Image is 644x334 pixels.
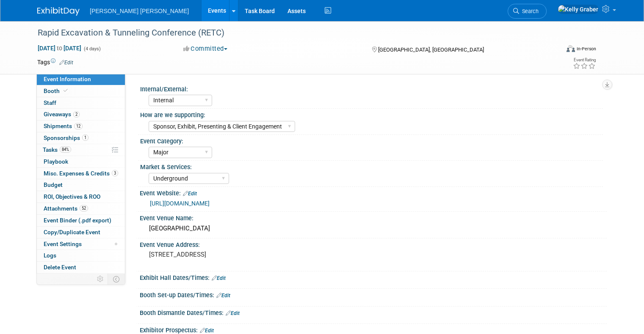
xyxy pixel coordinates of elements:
[140,187,607,198] div: Event Website:
[59,60,73,66] a: Edit
[140,83,603,93] div: Internal/External:
[37,238,125,250] a: Event Settings
[93,274,108,285] td: Personalize Event Tab Strip
[37,262,125,273] a: Delete Event
[44,158,68,165] span: Playbook
[83,46,101,52] span: (4 days)
[37,144,125,156] a: Tasks84%
[82,134,88,141] span: 1
[37,109,125,120] a: Giveaways2
[44,111,80,118] span: Giveaways
[44,252,56,259] span: Logs
[43,146,71,153] span: Tasks
[44,76,91,82] span: Event Information
[508,4,547,19] a: Search
[514,44,596,57] div: Event Format
[573,58,596,62] div: Event Rating
[35,25,549,41] div: Rapid Excavation & Tunneling Conference (RETC)
[37,227,125,238] a: Copy/Duplicate Event
[55,45,64,52] span: to
[64,88,68,93] i: Booth reservation complete
[140,212,607,222] div: Event Venue Name:
[112,170,118,176] span: 3
[73,111,80,118] span: 2
[80,205,88,211] span: 52
[37,132,125,144] a: Sponsorships1
[567,45,575,52] img: Format-Inperson.png
[146,222,600,235] div: [GEOGRAPHIC_DATA]
[216,293,230,298] a: Edit
[37,168,125,179] a: Misc. Expenses & Credits3
[44,241,82,247] span: Event Settings
[37,58,73,66] td: Tags
[90,8,189,14] span: [PERSON_NAME] [PERSON_NAME]
[37,250,125,261] a: Logs
[37,74,125,85] a: Event Information
[149,251,325,258] pre: [STREET_ADDRESS]
[150,200,210,207] a: [URL][DOMAIN_NAME]
[558,5,599,14] img: Kelly Graber
[74,123,83,129] span: 12
[183,191,197,197] a: Edit
[37,97,125,109] a: Staff
[44,181,63,188] span: Budget
[37,215,125,226] a: Event Binder (.pdf export)
[140,161,603,171] div: Market & Services:
[60,146,71,153] span: 84%
[576,46,596,52] div: In-Person
[37,85,125,97] a: Booth
[37,179,125,191] a: Budget
[44,123,83,129] span: Shipments
[140,307,607,318] div: Booth Dismantle Dates/Times:
[37,203,125,214] a: Attachments52
[44,170,118,177] span: Misc. Expenses & Credits
[37,191,125,203] a: ROI, Objectives & ROO
[44,134,88,141] span: Sponsorships
[44,205,88,212] span: Attachments
[226,310,240,316] a: Edit
[180,44,231,53] button: Committed
[44,217,111,224] span: Event Binder (.pdf export)
[44,229,100,235] span: Copy/Duplicate Event
[37,120,125,132] a: Shipments12
[140,135,603,145] div: Event Category:
[212,275,226,281] a: Edit
[37,44,82,52] span: [DATE] [DATE]
[200,328,214,334] a: Edit
[140,289,607,300] div: Booth Set-up Dates/Times:
[44,193,100,200] span: ROI, Objectives & ROO
[44,99,56,106] span: Staff
[115,243,117,245] span: Modified Layout
[44,88,69,94] span: Booth
[140,271,607,282] div: Exhibit Hall Dates/Times:
[37,7,80,16] img: ExhibitDay
[37,156,125,167] a: Playbook
[519,8,539,14] span: Search
[108,274,125,285] td: Toggle Event Tabs
[378,47,484,53] span: [GEOGRAPHIC_DATA], [GEOGRAPHIC_DATA]
[44,264,76,271] span: Delete Event
[140,238,607,249] div: Event Venue Address:
[140,109,603,119] div: How are we supporting:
